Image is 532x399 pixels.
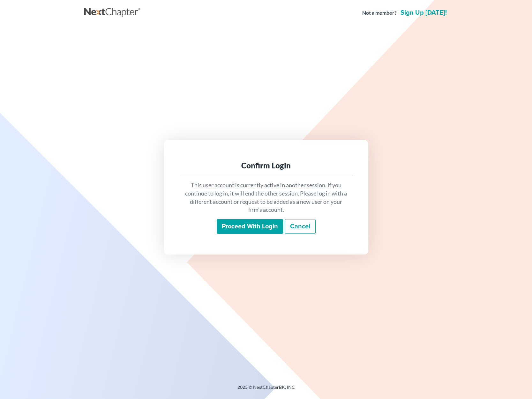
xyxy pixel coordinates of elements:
a: Cancel [285,219,316,234]
p: This user account is currently active in another session. If you continue to log in, it will end ... [184,181,348,214]
div: 2025 © NextChapterBK, INC [84,384,448,395]
input: Proceed with login [217,219,283,234]
div: Confirm Login [184,160,348,171]
strong: Not a member? [362,9,397,17]
a: Sign up [DATE]! [399,10,448,16]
